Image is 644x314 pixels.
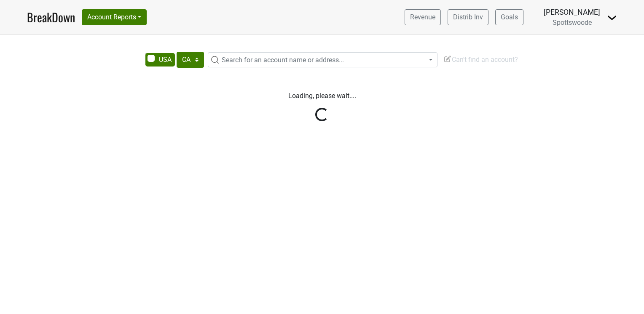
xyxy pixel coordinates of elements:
img: Dropdown Menu [607,13,617,23]
button: Account Reports [82,9,147,25]
div: [PERSON_NAME] [544,7,600,18]
span: Spottswoode [553,19,592,27]
img: Edit [443,55,452,63]
a: BreakDown [27,8,75,26]
a: Distrib Inv [448,9,488,25]
p: Loading, please wait.... [88,91,556,101]
span: Search for an account name or address... [222,56,344,64]
a: Goals [495,9,523,25]
a: Revenue [405,9,441,25]
span: Can't find an account? [443,56,518,64]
